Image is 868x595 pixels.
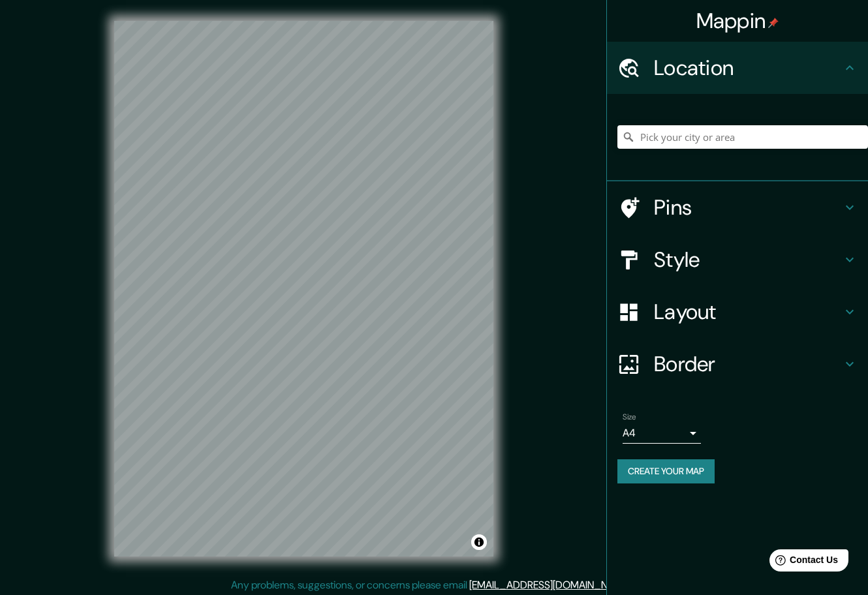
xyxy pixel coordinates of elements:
button: Create your map [617,459,715,483]
h4: Pins [654,194,842,221]
div: Style [607,234,868,286]
h4: Style [654,247,842,273]
h4: Border [654,351,842,377]
h4: Layout [654,299,842,325]
div: Location [607,42,868,94]
button: Toggle attribution [471,534,487,550]
iframe: Help widget launcher [752,544,854,581]
div: Pins [607,181,868,234]
a: [EMAIL_ADDRESS][DOMAIN_NAME] [469,578,630,592]
div: Layout [607,286,868,338]
div: A4 [623,423,701,444]
label: Size [623,412,636,423]
h4: Location [654,55,842,81]
input: Pick your city or area [617,125,868,149]
p: Any problems, suggestions, or concerns please email . [231,577,632,593]
img: pin-icon.png [768,18,779,28]
canvas: Map [114,21,493,557]
div: Border [607,338,868,390]
h4: Mappin [696,8,779,34]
